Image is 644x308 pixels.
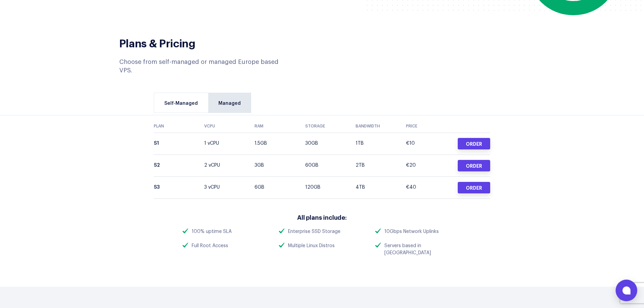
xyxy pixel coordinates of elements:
[305,176,356,198] td: 120GB
[458,182,490,193] a: Order
[255,120,305,133] th: RAM
[204,176,255,198] td: 3 vCPU
[208,93,251,113] a: Managed
[406,176,456,198] td: €40
[384,228,439,235] div: 10Gbps Network Uplinks
[183,213,462,221] h3: All plans include:
[616,280,637,301] button: Open chat window
[204,120,255,133] th: VCPU
[154,133,204,155] td: S1
[255,155,305,176] td: 3GB
[305,120,356,133] th: Storage
[154,120,204,133] th: Plan
[288,242,335,250] div: Multiple Linux Distros
[356,120,406,133] th: Bandwidth
[154,155,204,176] td: S2
[154,93,208,113] a: Self-Managed
[305,133,356,155] td: 30GB
[204,133,255,155] td: 1 vCPU
[406,155,456,176] td: €20
[255,176,305,198] td: 6GB
[192,228,232,235] div: 100% uptime SLA
[255,133,305,155] td: 1.5GB
[305,155,356,176] td: 60GB
[154,176,204,198] td: S3
[119,36,283,49] h2: Plans & Pricing
[406,120,456,133] th: Price
[384,242,461,257] div: Servers based in [GEOGRAPHIC_DATA]
[356,155,406,176] td: 2TB
[356,133,406,155] td: 1TB
[288,228,340,235] div: Enterprise SSD Storage
[458,138,490,149] a: Order
[192,242,228,250] div: Full Root Access
[406,133,456,155] td: €10
[356,176,406,198] td: 4TB
[458,160,490,171] a: Order
[119,58,283,75] div: Choose from self-managed or managed Europe based VPS.
[204,155,255,176] td: 2 vCPU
